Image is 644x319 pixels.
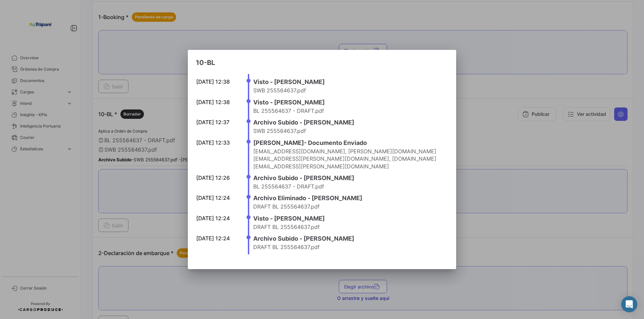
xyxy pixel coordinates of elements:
h4: Visto - [PERSON_NAME] [253,214,444,223]
span: SWB 255564637.pdf [253,87,306,94]
span: [EMAIL_ADDRESS][DOMAIN_NAME], [PERSON_NAME][DOMAIN_NAME][EMAIL_ADDRESS][PERSON_NAME][DOMAIN_NAME]... [253,148,436,170]
span: BL 255564637 - DRAFT.pdf [253,107,324,114]
span: DRAFT BL 255564637.pdf [253,224,320,230]
div: [DATE] 12:33 [196,139,236,146]
h4: Visto - [PERSON_NAME] [253,98,444,107]
div: [DATE] 12:26 [196,174,236,181]
div: [DATE] 12:24 [196,194,236,202]
h3: 10-BL [196,58,448,67]
span: SWB 255564637.pdf [253,128,306,134]
h4: [PERSON_NAME] - Documento Enviado [253,138,444,148]
span: DRAFT BL 255564637.pdf [253,203,320,210]
h4: Archivo Eliminado - [PERSON_NAME] [253,193,444,203]
div: Abrir Intercom Messenger [621,296,637,312]
h4: Visto - [PERSON_NAME] [253,77,444,87]
div: [DATE] 12:24 [196,215,236,222]
div: [DATE] 12:38 [196,98,236,106]
span: DRAFT BL 255564637.pdf [253,244,320,250]
div: [DATE] 12:37 [196,118,236,126]
span: BL 255564637 - DRAFT.pdf [253,183,324,190]
h4: Archivo Subido - [PERSON_NAME] [253,173,444,183]
h4: Archivo Subido - [PERSON_NAME] [253,234,444,243]
div: [DATE] 12:38 [196,78,236,85]
h4: Archivo Subido - [PERSON_NAME] [253,118,444,127]
div: [DATE] 12:24 [196,235,236,242]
